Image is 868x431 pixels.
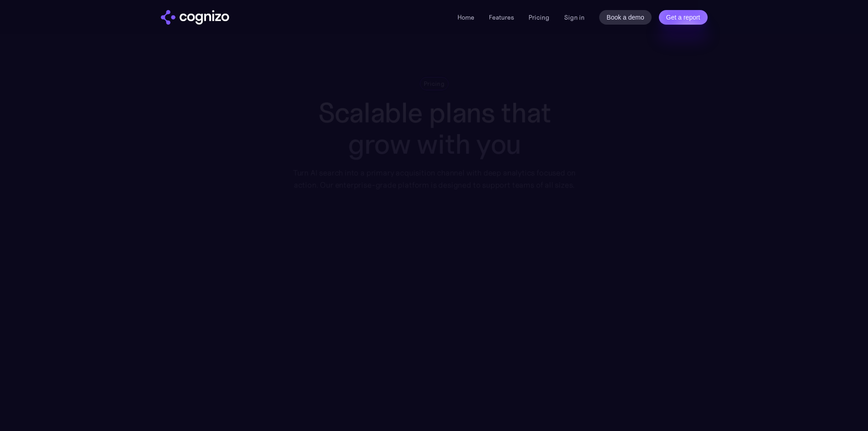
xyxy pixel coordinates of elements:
[564,12,585,23] a: Sign in
[659,10,708,25] a: Get a report
[457,13,474,21] a: Home
[161,10,229,25] img: cognizo logo
[286,97,582,160] h1: Scalable plans that grow with you
[599,10,652,25] a: Book a demo
[161,10,229,25] a: home
[489,13,514,21] a: Features
[286,167,582,191] div: Turn AI search into a primary acquisition channel with deep analytics focused on action. Our ente...
[424,79,445,88] div: Pricing
[529,13,550,21] a: Pricing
